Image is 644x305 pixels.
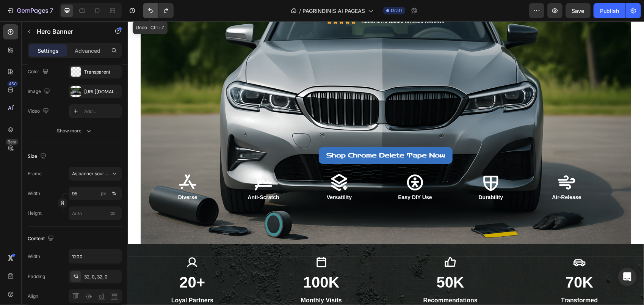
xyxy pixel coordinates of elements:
span: Draft [391,7,402,14]
p: Shop Chrome Delete Tape Now [199,129,317,140]
label: Frame [28,170,42,177]
div: Show more [57,127,92,135]
p: 7 [50,6,53,15]
span: 50K [309,253,337,269]
div: 32, 0, 32, 0 [84,274,120,280]
div: Image [28,86,52,97]
p: Durability [335,171,391,181]
p: Air-Release [411,171,467,181]
input: Auto [69,250,121,263]
span: 70K [438,253,465,269]
button: Save [566,3,591,18]
input: px% [69,187,122,200]
button: Publish [594,3,625,18]
div: 450 [7,81,18,87]
div: Publish [600,7,619,15]
span: Save [572,8,584,14]
span: px [110,210,116,216]
div: Add... [84,108,120,115]
button: px [110,189,119,198]
p: Diverse [32,171,88,181]
div: Transparent [84,69,120,75]
span: As banner source [72,170,109,177]
p: Easy DIY Use [259,171,315,181]
iframe: Design area [128,21,644,305]
p: Settings [38,47,59,55]
div: Size [28,151,48,162]
div: Width [28,253,40,260]
button: Show more [28,124,122,138]
span: 20+ [52,253,77,269]
button: % [99,189,108,198]
span: PAGRINDINIS AI PAGEAS [302,7,365,15]
div: Align [28,293,38,300]
div: Content [28,234,55,244]
span: 100K [175,253,212,269]
span: Monthly Visits [173,276,214,282]
div: Undo/Redo [143,3,174,18]
div: Color [28,67,50,77]
div: Open Intercom Messenger [618,268,636,286]
input: px [69,206,122,220]
div: [URL][DOMAIN_NAME] [84,88,120,95]
div: Padding [28,273,45,280]
span: / [299,7,301,15]
span: Recommendations [296,276,350,282]
strong: Transformed [433,276,470,282]
p: Advanced [75,47,100,55]
p: Versatility [183,171,240,181]
a: Shop Chrome Delete Tape Now [191,126,325,143]
p: Anti-Scratch [108,171,164,181]
div: px [101,190,106,197]
div: Beta [6,139,18,145]
span: Loyal Partners [44,276,86,282]
p: Hero Banner [37,27,101,36]
button: As banner source [69,167,122,181]
label: Width [28,190,40,197]
div: Video [28,106,50,116]
label: Height [28,210,42,217]
div: % [112,190,116,197]
button: 7 [3,3,56,18]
